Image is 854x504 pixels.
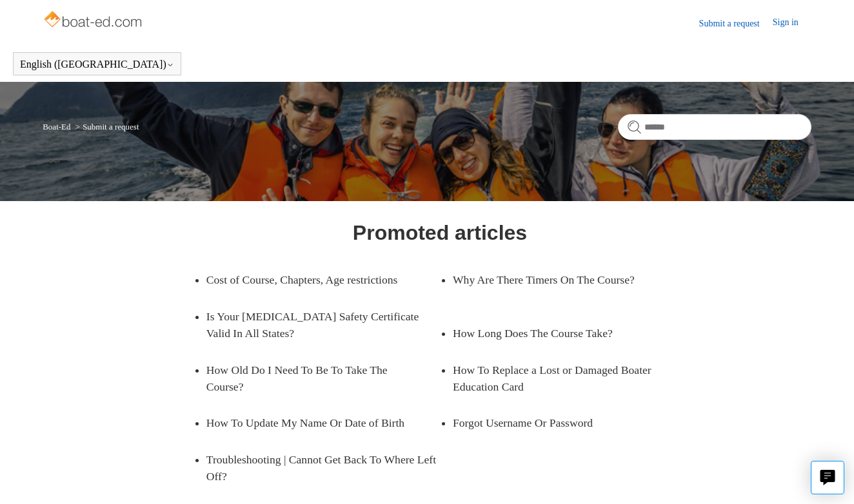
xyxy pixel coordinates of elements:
button: Live chat [811,461,844,494]
input: Search [618,114,811,140]
a: Why Are There Timers On The Course? [453,262,667,298]
a: Is Your [MEDICAL_DATA] Safety Certificate Valid In All States? [206,298,440,352]
h1: Promoted articles [353,217,527,248]
a: How Long Does The Course Take? [453,315,667,351]
a: How Old Do I Need To Be To Take The Course? [206,352,421,405]
a: Forgot Username Or Password [453,405,667,441]
a: Sign in [773,15,811,31]
a: Troubleshooting | Cannot Get Back To Where Left Off? [206,441,440,495]
button: English ([GEOGRAPHIC_DATA]) [20,59,174,70]
li: Boat-Ed [43,122,73,131]
a: Submit a request [699,17,773,30]
a: Boat-Ed [43,122,70,131]
a: How To Update My Name Or Date of Birth [206,405,421,441]
a: How To Replace a Lost or Damaged Boater Education Card [453,352,686,405]
a: Cost of Course, Chapters, Age restrictions [206,262,421,298]
img: Boat-Ed Help Center home page [43,8,145,34]
li: Submit a request [73,122,139,131]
